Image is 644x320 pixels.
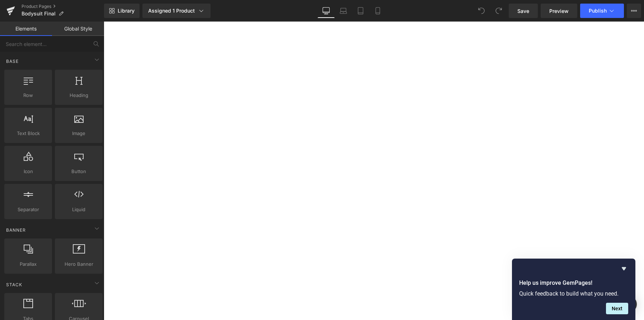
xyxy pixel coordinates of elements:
a: Tablet [352,4,369,18]
span: Stack [5,281,23,288]
span: Bodysuit Final [22,11,56,17]
button: Undo [474,4,489,18]
span: Publish [589,8,607,14]
span: Button [57,168,100,175]
span: Heading [57,92,100,99]
p: Quick feedback to build what you need. [519,290,628,297]
button: More [627,4,641,18]
span: Library [118,8,135,14]
div: Help us improve GemPages! [519,264,628,314]
span: Parallax [6,260,50,268]
button: Hide survey [620,264,628,273]
button: Next question [606,303,628,314]
a: Desktop [318,4,335,18]
span: Hero Banner [57,260,100,268]
span: Save [517,7,529,15]
span: Preview [549,7,569,15]
div: Assigned 1 Product [148,7,205,14]
button: Publish [580,4,624,18]
span: Liquid [57,206,100,213]
span: Separator [6,206,50,213]
span: Icon [6,168,50,175]
span: Row [6,92,50,99]
a: Product Pages [22,4,104,9]
a: Preview [541,4,577,18]
a: New Library [104,4,140,18]
span: Banner [5,227,27,233]
span: Image [57,130,100,137]
button: Redo [492,4,506,18]
a: Mobile [369,4,386,18]
a: Global Style [52,22,104,36]
span: Text Block [6,130,50,137]
h2: Help us improve GemPages! [519,279,628,287]
a: Laptop [335,4,352,18]
span: Base [5,58,19,65]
